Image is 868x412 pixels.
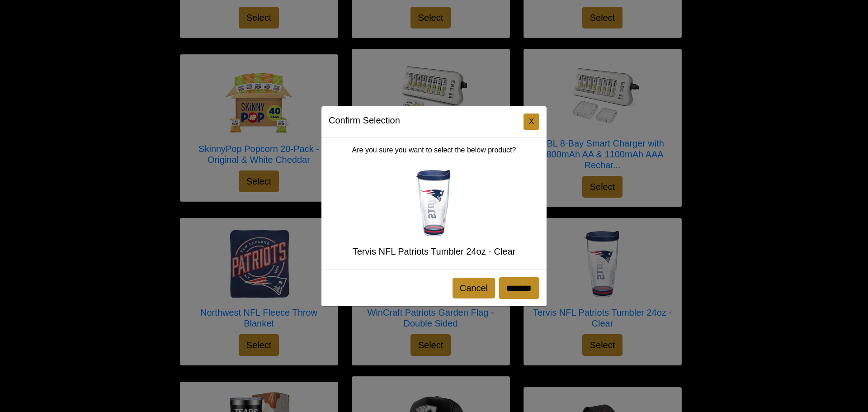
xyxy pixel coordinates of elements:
[329,114,400,127] h5: Confirm Selection
[524,114,539,130] button: Close
[453,278,495,298] button: Cancel
[329,246,539,257] h5: Tervis NFL Patriots Tumbler 24oz - Clear
[398,166,470,239] img: Tervis NFL Patriots Tumbler 24oz - Clear
[321,137,547,270] div: Are you sure you want to select the below product?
